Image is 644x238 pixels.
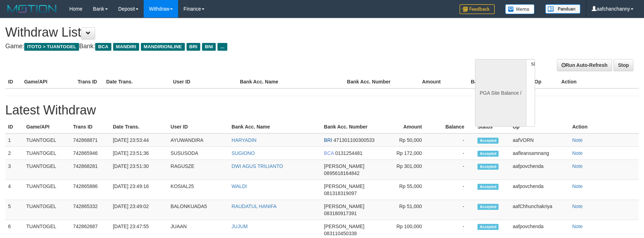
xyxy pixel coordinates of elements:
th: User ID [170,75,237,88]
span: [PERSON_NAME] [324,224,364,229]
td: 742865886 [70,180,110,200]
img: MOTION_logo.png [5,4,59,14]
span: 471301100300533 [333,137,375,143]
th: Op [532,75,558,88]
td: [DATE] 23:53:44 [110,133,168,147]
td: - [432,147,475,160]
span: [PERSON_NAME] [324,203,364,209]
th: Bank Acc. Name [229,120,321,133]
span: [PERSON_NAME] [324,163,364,169]
span: 083180917391 [324,211,357,216]
th: Bank Acc. Number [321,120,383,133]
a: Run Auto-Refresh [557,59,612,71]
th: User ID [168,120,229,133]
th: Bank Acc. Name [237,75,344,88]
td: - [432,133,475,147]
span: 0895618164842 [324,170,359,176]
span: BNI [202,43,216,51]
h1: Withdraw List [5,25,422,39]
a: Note [572,150,583,156]
a: Note [572,224,583,229]
th: Trans ID [75,75,103,88]
td: 1 [5,133,24,147]
img: Button%20Memo.svg [505,4,535,14]
td: TUANTOGEL [24,200,70,220]
span: MANDIRI [113,43,139,51]
td: 742868871 [70,133,110,147]
a: WALDI [232,183,247,189]
th: Status [475,120,510,133]
img: panduan.png [545,4,580,14]
td: [DATE] 23:49:16 [110,180,168,200]
span: 0131254481 [335,150,363,156]
span: 083110450338 [324,231,357,236]
th: Game/API [24,120,70,133]
td: TUANTOGEL [24,180,70,200]
td: aafleansamnang [510,147,569,160]
span: 081318319097 [324,190,357,196]
td: Rp 51,000 [383,200,432,220]
th: Amount [383,120,432,133]
th: Trans ID [70,120,110,133]
td: 742865332 [70,200,110,220]
td: 4 [5,180,24,200]
span: Accepted [477,184,499,190]
td: 3 [5,160,24,180]
td: 742865946 [70,147,110,160]
th: Balance [451,75,500,88]
td: 5 [5,200,24,220]
td: Rp 172,000 [383,147,432,160]
span: Accepted [477,151,499,157]
th: Date Trans. [110,120,168,133]
span: BCA [95,43,111,51]
span: ITOTO > TUANTOGEL [24,43,79,51]
th: Date Trans. [103,75,170,88]
th: Game/API [21,75,75,88]
th: Balance [432,120,475,133]
td: KOSIAL25 [168,180,229,200]
span: Accepted [477,224,499,230]
a: JUJUM [232,224,248,229]
td: BALONKUADA5 [168,200,229,220]
td: aafVORN [510,133,569,147]
td: - [432,160,475,180]
a: Note [572,137,583,143]
th: Amount [398,75,451,88]
th: ID [5,75,21,88]
td: TUANTOGEL [24,160,70,180]
img: Feedback.jpg [460,4,495,14]
td: [DATE] 23:51:36 [110,147,168,160]
td: aafpovchenda [510,160,569,180]
td: TUANTOGEL [24,147,70,160]
span: Accepted [477,138,499,144]
span: Accepted [477,164,499,170]
th: Action [558,75,639,88]
td: aafChhunchakriya [510,200,569,220]
td: [DATE] 23:51:30 [110,160,168,180]
td: TUANTOGEL [24,133,70,147]
a: RAUDATUL HANIFA [232,203,277,209]
td: 2 [5,147,24,160]
td: - [432,200,475,220]
a: Note [572,183,583,189]
a: SUGIONO [232,150,255,156]
td: Rp 50,000 [383,133,432,147]
td: - [432,180,475,200]
div: PGA Site Balance / [475,59,526,127]
a: Note [572,163,583,169]
a: Note [572,203,583,209]
span: [PERSON_NAME] [324,183,364,189]
a: Stop [613,59,633,71]
th: Op [510,120,569,133]
td: Rp 55,000 [383,180,432,200]
a: HARYADIN [232,137,256,143]
td: [DATE] 23:49:02 [110,200,168,220]
td: SUSUSODA [168,147,229,160]
span: BRI [187,43,200,51]
span: BCA [324,150,334,156]
td: RAGUSZE [168,160,229,180]
td: aafpovchenda [510,180,569,200]
span: BRI [324,137,332,143]
span: MANDIRIONLINE [141,43,185,51]
td: AYUWANDIRA [168,133,229,147]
